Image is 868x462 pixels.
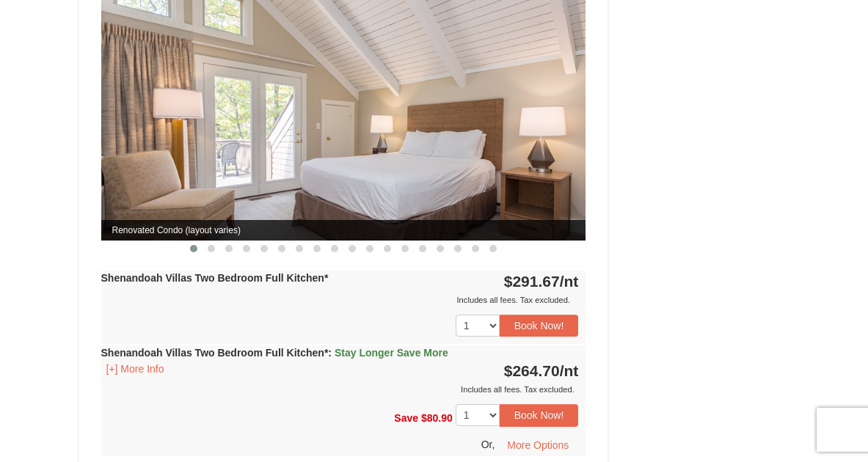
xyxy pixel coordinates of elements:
[101,293,579,307] div: Includes all fees. Tax excluded.
[500,404,579,426] button: Book Now!
[560,273,579,290] span: /nt
[560,362,579,379] span: /nt
[481,438,495,450] span: Or,
[101,272,329,284] strong: Shenandoah Villas Two Bedroom Full Kitchen*
[101,347,448,359] strong: Shenandoah Villas Two Bedroom Full Kitchen*
[500,315,579,337] button: Book Now!
[101,220,586,241] span: Renovated Condo (layout varies)
[497,434,578,456] button: More Options
[101,382,579,397] div: Includes all fees. Tax excluded.
[101,361,169,377] button: [+] More Info
[504,273,579,290] strong: $291.67
[421,412,453,424] span: $80.90
[335,347,448,359] span: Stay Longer Save More
[504,362,560,379] span: $264.70
[394,412,418,424] span: Save
[328,347,332,359] span: :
